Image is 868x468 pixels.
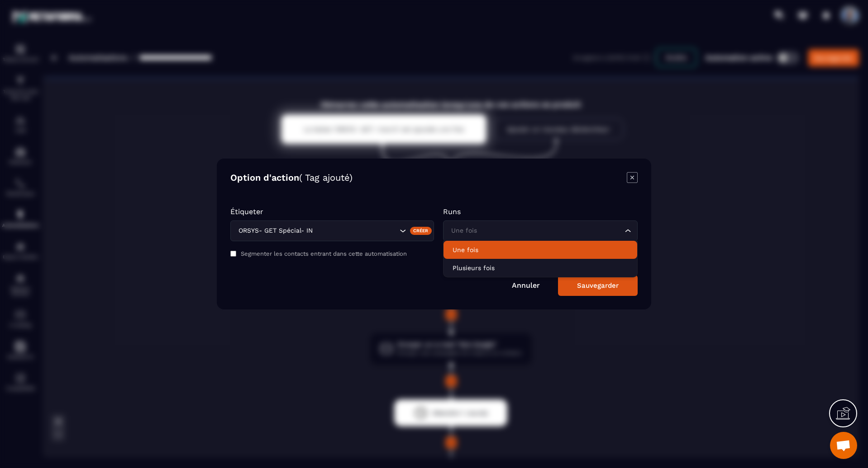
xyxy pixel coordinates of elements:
div: Sauvegarder [577,281,619,290]
p: Runs [443,207,638,216]
input: Search for option [315,226,397,236]
p: Étiqueter [230,207,434,216]
div: Search for option [230,220,434,241]
a: Annuler [512,281,540,290]
label: Segmenter les contacts entrant dans cette automatisation [241,250,407,257]
p: Plusieurs fois [453,263,628,272]
p: Une fois [453,245,628,254]
div: Créer [410,227,432,235]
div: Search for option [443,220,638,241]
span: ORSYS- GET Spécial- IN [236,226,315,236]
button: Sauvegarder [558,275,638,296]
span: ( Tag ajouté) [299,172,353,183]
div: Ouvrir le chat [830,432,857,459]
h4: Option d'action [230,172,353,185]
input: Search for option [449,226,623,236]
